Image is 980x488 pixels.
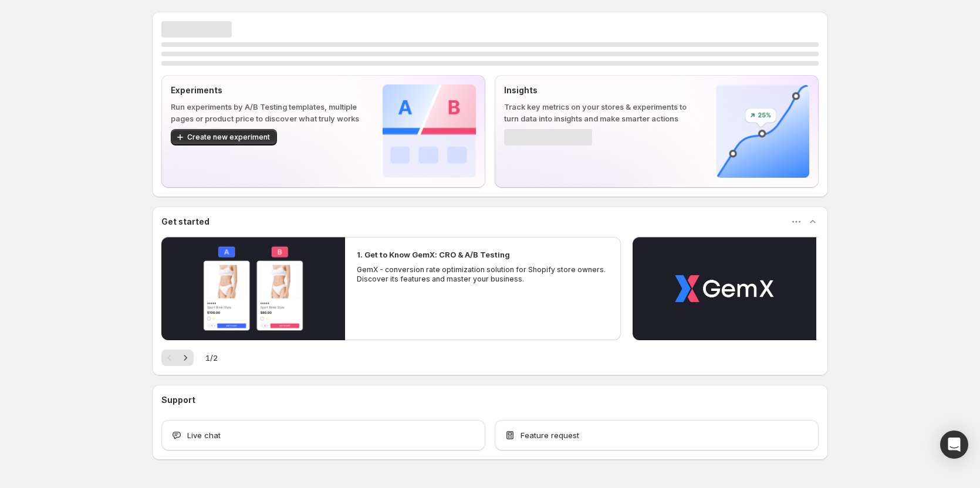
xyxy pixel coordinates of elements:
h3: Get started [161,216,209,228]
p: Experiments [171,84,364,96]
div: Open Intercom Messenger [940,431,968,459]
span: Live chat [187,429,221,441]
button: Create new experiment [171,129,277,145]
span: Feature request [521,429,579,441]
button: Play video [161,237,345,340]
button: Play video [633,237,816,340]
h2: 1. Get to Know GemX: CRO & A/B Testing [357,249,510,260]
img: Insights [716,84,809,178]
p: Track key metrics on your stores & experiments to turn data into insights and make smarter actions [504,101,697,124]
p: Run experiments by A/B Testing templates, multiple pages or product price to discover what truly ... [171,101,364,124]
p: GemX - conversion rate optimization solution for Shopify store owners. Discover its features and ... [357,265,609,284]
p: Insights [504,84,697,96]
nav: Pagination [161,350,194,366]
h3: Support [161,394,195,406]
span: Create new experiment [187,133,270,142]
span: 1 / 2 [205,352,218,364]
img: Experiments [383,84,476,178]
button: Next [177,350,194,366]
